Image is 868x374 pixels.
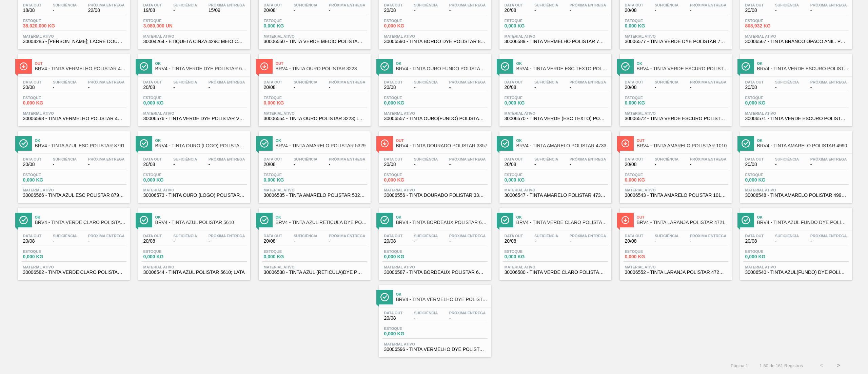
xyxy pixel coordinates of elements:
span: - [690,162,727,167]
span: - [294,85,317,90]
span: - [655,8,678,13]
span: 30006570 - TINTA VERDE (ESC TEXTO) POLISTAR; LATA [505,116,606,121]
span: - [88,162,125,167]
a: ÍconeOkBRV4 - TINTA AMARELO POLISTAR 4990Data out20/08Suficiência-Próxima Entrega-Estoque0,000 KG... [735,126,855,203]
span: Data out [23,157,42,161]
img: Ícone [380,216,389,224]
span: Material ativo [505,188,606,192]
span: 0,000 KG [264,23,311,29]
span: - [570,8,606,13]
span: 20/08 [264,8,282,13]
span: 808,932 KG [745,23,793,29]
span: 20/08 [384,85,403,90]
span: 22/08 [88,8,125,13]
img: Ícone [380,62,389,71]
span: 0,000 KG [505,100,552,106]
span: BRV4 - TINTA VERDE CLARO POLISTAR 1504 [516,220,608,225]
a: ÍconeOkBRV4 - TINTA AZUL RETÍCULA DYE POLISTAR 4152Data out20/08Suficiência-Próxima Entrega-Estoq... [254,203,374,280]
span: - [775,8,799,13]
span: Suficiência [173,80,197,84]
span: Estoque [23,19,71,23]
span: Estoque [264,173,311,177]
span: Estoque [384,19,432,23]
span: Próxima Entrega [209,157,245,161]
span: - [449,8,486,13]
a: ÍconeOkBRV4 - TINTA AZUL POLISTAR 5610Data out20/08Suficiência-Próxima Entrega-Estoque0,000 KGMat... [133,203,254,280]
span: 30006571 - TINTA VERDE ESCURO POLISTAR 5320; LATA [745,116,847,121]
span: BRV4 - TINTA AZUL RETÍCULA DYE POLISTAR 4152 [276,220,367,225]
img: Ícone [140,62,148,71]
span: Out [637,215,728,219]
span: Estoque [143,173,191,177]
span: 0,000 KG [384,23,432,29]
span: Suficiência [53,3,77,7]
span: 30006577 - TINTA VERDE DYE POLISTAR 7412; LATA [625,39,727,44]
img: Ícone [621,62,630,71]
img: Ícone [501,216,509,224]
span: 0,000 KG [23,177,71,183]
span: Material ativo [264,34,366,38]
span: 18/08 [23,8,42,13]
span: 20/08 [143,85,162,90]
span: BRV4 - TINTA VERMELHO POLISTAR 4954 [35,66,126,71]
span: Out [276,61,367,66]
a: ÍconeOkBRV4 - TINTA AZUL FUNDO DYE POLISTAR 4172Data out20/08Suficiência-Próxima Entrega-Estoque0... [735,203,855,280]
span: Data out [384,3,403,7]
span: BRV4 - TINTA DOURADO POLISTAR 3357 [396,143,488,148]
span: Material ativo [505,34,606,38]
span: Próxima Entrega [88,80,125,84]
span: - [53,8,77,13]
span: Estoque [745,96,793,100]
span: Estoque [143,19,191,23]
span: Suficiência [173,3,197,7]
span: Material ativo [505,111,606,115]
span: - [690,8,727,13]
span: 20/08 [745,8,764,13]
a: ÍconeOkBRV4 - TINTA OURO (LOGO) POLISTAR 5661Data out20/08Suficiência-Próxima Entrega-Estoque0,00... [133,126,254,203]
span: BRV4 - TINTA AZUL POLISTAR 5610 [155,220,247,225]
span: - [173,162,197,167]
span: Ok [155,138,247,143]
span: Ok [35,215,126,219]
span: 20/08 [745,162,764,167]
span: - [570,85,606,90]
span: Ok [516,215,608,219]
span: - [173,8,197,13]
span: Material ativo [745,34,847,38]
span: - [534,85,558,90]
span: Material ativo [384,188,486,192]
span: 20/08 [264,85,282,90]
span: Suficiência [294,157,317,161]
a: ÍconeOutBRV4 - TINTA AMARELO POLISTAR 1010Data out20/08Suficiência-Próxima Entrega-Estoque0,000 K... [615,126,735,203]
span: - [655,85,678,90]
span: - [449,85,486,90]
span: Suficiência [534,80,558,84]
span: Data out [384,157,403,161]
span: 30006547 - TINTA AMARELO POLISTAR 4733; LATA [505,193,606,198]
span: Próxima Entrega [690,3,727,7]
span: Data out [264,157,282,161]
span: 0,000 KG [264,100,311,106]
span: Data out [384,80,403,84]
span: Material ativo [625,34,727,38]
span: 30006556 - TINTA DOURADO POLISTAR 3357; LATA [384,193,486,198]
span: 30006598 - TINTA VERMELHO POLISTAR 4954; LATA [23,116,125,121]
span: Próxima Entrega [449,80,486,84]
a: ÍconeOkBRV4 - TINTA VERDE DYE POLISTAR 6214Data out20/08Suficiência-Próxima Entrega-Estoque0,000 ... [133,49,254,126]
span: 0,000 KG [264,177,311,183]
span: Suficiência [534,3,558,7]
span: Ok [155,61,247,66]
img: Ícone [621,139,630,148]
a: ÍconeOkBRV4 - TINTA AMARELO POLISTAR 4733Data out20/08Suficiência-Próxima Entrega-Estoque0,000 KG... [494,126,615,203]
span: 38.020,000 KG [23,23,71,29]
a: ÍconeOutBRV4 - TINTA OURO POLISTAR 3223Data out20/08Suficiência-Próxima Entrega-Estoque0,000 KGMa... [254,49,374,126]
span: Estoque [745,19,793,23]
span: 3.080,000 UN [143,23,191,29]
span: Material ativo [625,111,727,115]
img: Ícone [742,62,750,71]
a: ÍconeOkBRV4 - TINTA BORDEAUX POLISTAR 6786Data out20/08Suficiência-Próxima Entrega-Estoque0,000 K... [374,203,494,280]
span: Data out [745,157,764,161]
span: - [414,8,438,13]
span: Estoque [23,173,71,177]
span: 0,000 KG [625,23,672,29]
